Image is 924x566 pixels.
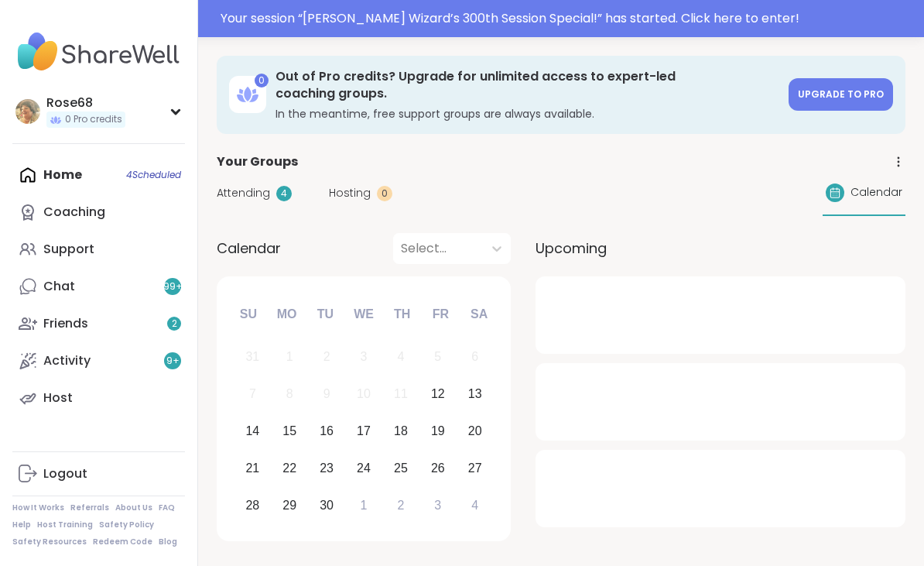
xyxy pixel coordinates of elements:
div: 22 [282,458,296,479]
div: 30 [320,495,334,516]
div: 18 [394,420,408,441]
div: Choose Tuesday, September 23rd, 2025 [310,451,344,485]
div: Activity [43,352,91,369]
div: Fr [423,297,457,331]
div: 17 [357,420,371,441]
span: Calendar [850,184,902,201]
div: 4 [397,346,404,367]
div: Choose Saturday, September 27th, 2025 [458,451,491,485]
div: Choose Friday, September 12th, 2025 [421,377,454,410]
div: 5 [434,346,441,367]
div: Not available Wednesday, September 3rd, 2025 [347,341,381,374]
a: Upgrade to Pro [789,78,893,111]
div: Not available Thursday, September 4th, 2025 [385,341,418,374]
a: Referrals [70,503,109,513]
div: We [347,297,381,331]
div: 20 [468,420,482,441]
div: 1 [361,495,368,516]
div: 1 [286,346,293,367]
div: Friends [43,315,88,332]
div: Choose Sunday, September 28th, 2025 [236,489,269,522]
a: Support [12,231,185,268]
div: Choose Monday, September 15th, 2025 [273,414,306,448]
div: Choose Thursday, September 25th, 2025 [385,451,418,485]
div: Not available Tuesday, September 9th, 2025 [310,377,344,410]
img: ShareWell Nav Logo [12,25,185,79]
span: Calendar [217,238,281,259]
a: Host [12,379,185,417]
span: Hosting [329,185,371,201]
div: Choose Sunday, September 21st, 2025 [236,451,269,485]
div: Not available Monday, September 8th, 2025 [273,377,306,410]
div: Not available Tuesday, September 2nd, 2025 [310,341,344,374]
div: 10 [357,383,371,404]
div: 2 [323,346,330,367]
div: Choose Saturday, September 13th, 2025 [458,377,491,410]
div: 3 [434,495,441,516]
div: Not available Friday, September 5th, 2025 [421,341,454,374]
div: Choose Tuesday, September 16th, 2025 [310,414,344,448]
div: 27 [468,458,482,479]
a: Blog [159,537,177,547]
div: Not available Monday, September 1st, 2025 [273,341,306,374]
a: Help [12,520,31,530]
a: Coaching [12,194,185,231]
div: Choose Thursday, October 2nd, 2025 [385,489,418,522]
div: Choose Wednesday, September 24th, 2025 [347,451,381,485]
span: Upgrade to Pro [798,87,884,101]
div: 0 [255,74,269,87]
div: Choose Friday, October 3rd, 2025 [421,489,454,522]
div: Rose68 [46,94,125,111]
div: Not available Saturday, September 6th, 2025 [458,341,491,374]
span: 99 + [163,280,183,293]
div: Choose Saturday, September 20th, 2025 [458,414,491,448]
div: 15 [282,420,296,441]
div: month 2025-09 [234,338,493,523]
div: Host [43,389,73,406]
div: Choose Tuesday, September 30th, 2025 [310,489,344,522]
div: Not available Sunday, September 7th, 2025 [236,377,269,410]
div: Choose Wednesday, October 1st, 2025 [347,489,381,522]
h3: In the meantime, free support groups are always available. [275,106,779,122]
div: 24 [357,458,371,479]
a: Logout [12,455,185,492]
div: Coaching [43,204,105,221]
div: Support [43,241,94,258]
div: Choose Thursday, September 18th, 2025 [385,414,418,448]
div: Sa [462,297,496,331]
div: 11 [394,383,408,404]
div: Your session “ [PERSON_NAME] Wizard’s 300th Session Special! ” has started. Click here to enter! [221,9,915,28]
div: Not available Wednesday, September 10th, 2025 [347,377,381,410]
div: Choose Friday, September 19th, 2025 [421,414,454,448]
a: Chat99+ [12,268,185,305]
div: Th [385,297,419,331]
a: Activity9+ [12,342,185,379]
h3: Out of Pro credits? Upgrade for unlimited access to expert-led coaching groups. [275,68,779,103]
a: Host Training [37,520,93,530]
div: 23 [320,458,334,479]
div: Choose Wednesday, September 17th, 2025 [347,414,381,448]
div: 21 [245,458,259,479]
div: 25 [394,458,408,479]
div: 2 [397,495,404,516]
div: Logout [43,465,87,482]
div: 6 [471,346,478,367]
div: 0 [377,186,392,201]
div: Chat [43,278,75,295]
span: Upcoming [536,238,607,259]
div: 9 [323,383,330,404]
div: 16 [320,420,334,441]
span: 2 [172,317,177,331]
div: Choose Monday, September 22nd, 2025 [273,451,306,485]
span: Attending [217,185,270,201]
span: Your Groups [217,153,298,171]
div: Mo [269,297,303,331]
a: Safety Policy [99,520,154,530]
div: 4 [276,186,292,201]
a: Redeem Code [93,537,152,547]
img: Rose68 [15,99,40,124]
div: 12 [431,383,445,404]
div: 14 [245,420,259,441]
a: About Us [115,503,152,513]
div: 19 [431,420,445,441]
